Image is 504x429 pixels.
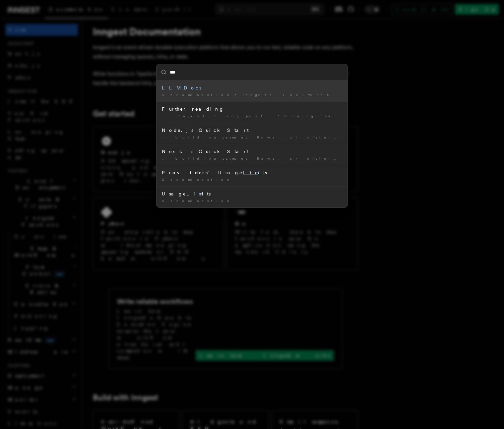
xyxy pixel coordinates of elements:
[162,135,342,140] div: … building payment flows, or chaining interactions. By the end …
[186,191,202,196] mark: Lim
[162,114,342,119] div: … Inngest " Blog post: "Running chained s with TypeScript …
[162,190,342,197] div: Usage its
[162,106,342,112] div: Further reading
[162,85,184,90] mark: LLM
[243,170,258,175] mark: Lim
[234,93,240,97] span: /
[162,84,342,91] div: Docs
[162,148,342,155] div: Next.js Quick Start
[162,178,232,182] span: Documentation
[243,93,351,97] span: Inngest Documentation
[162,156,342,161] div: … building payment flows, or chaining interactions. By the end …
[162,169,342,176] div: Providers' Usage its
[162,199,232,203] span: Documentation
[162,93,232,97] span: Documentation
[162,127,342,134] div: Node.js Quick Start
